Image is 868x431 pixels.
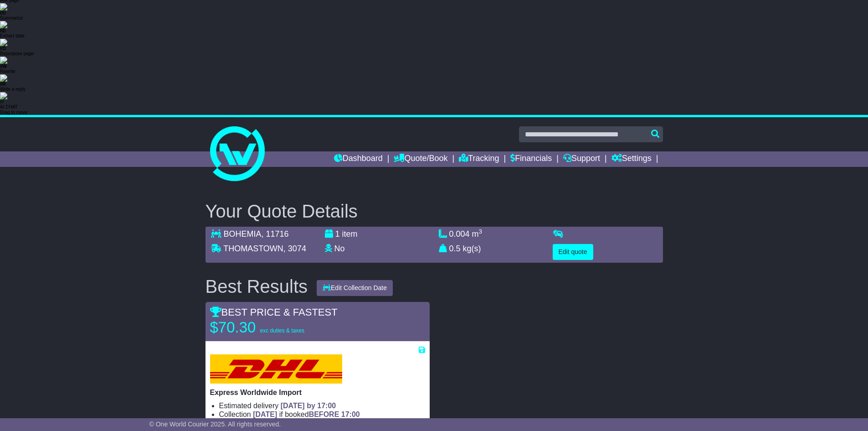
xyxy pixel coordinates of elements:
[510,151,552,167] a: Financials
[342,229,358,239] span: item
[394,151,447,167] a: Quote/Book
[253,410,277,418] span: [DATE]
[260,327,304,334] span: exc duties & taxes
[281,402,336,410] span: [DATE] by 17:00
[334,151,383,167] a: Dashboard
[205,201,663,221] h2: Your Quote Details
[210,306,338,318] span: BEST PRICE & FASTEST
[459,151,499,167] a: Tracking
[317,280,393,296] button: Edit Collection Date
[553,244,593,260] button: Edit quote
[219,410,425,419] li: Collection
[463,244,481,253] span: kg(s)
[335,229,340,239] span: 1
[149,421,281,428] span: © One World Courier 2025. All rights reserved.
[563,151,600,167] a: Support
[262,229,289,239] span: , 11716
[223,244,283,253] span: THOMASTOWN
[283,244,306,253] span: , 3074
[210,318,324,337] p: $70.30
[472,229,483,239] span: m
[201,276,313,296] div: Best Results
[210,354,342,384] img: DHL: Express Worldwide Import
[334,244,345,253] span: No
[210,388,425,397] p: Express Worldwide Import
[309,410,339,418] span: BEFORE
[449,244,461,253] span: 0.5
[611,151,652,167] a: Settings
[219,401,425,410] li: Estimated delivery
[341,410,360,418] span: 17:00
[253,410,360,418] span: if booked
[479,228,483,235] sup: 3
[224,229,262,239] span: BOHEMIA
[449,229,470,239] span: 0.004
